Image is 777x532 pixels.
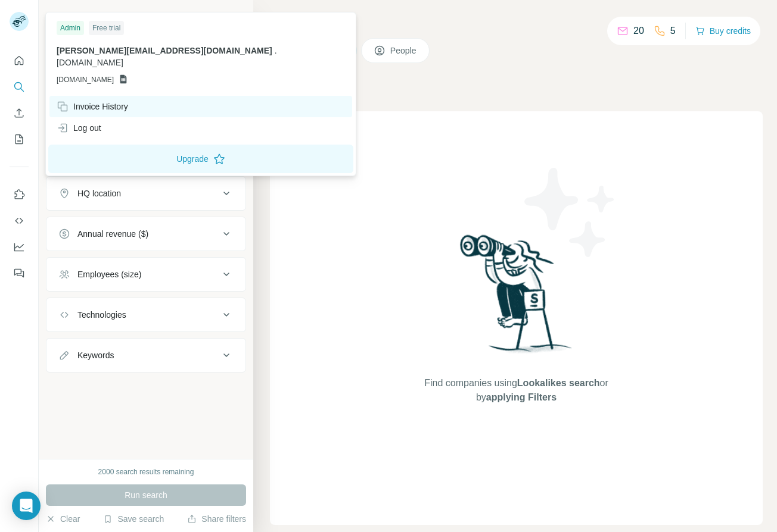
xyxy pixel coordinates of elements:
button: HQ location [46,179,245,208]
div: Keywords [77,349,114,361]
div: New search [46,11,83,21]
span: [DOMAIN_NAME] [57,58,123,67]
div: Employees (size) [77,268,141,280]
img: Surfe Illustration - Stars [517,159,624,266]
button: Save search [103,513,164,525]
div: Technologies [77,309,126,321]
div: Open Intercom Messenger [12,492,41,520]
button: Dashboard [10,236,29,258]
span: People [390,45,418,57]
button: Technologies [46,301,245,329]
span: applying Filters [486,392,557,402]
h4: Search [270,14,763,31]
button: Quick start [10,50,29,71]
button: Enrich CSV [10,102,29,124]
span: [DOMAIN_NAME] [57,74,114,85]
p: 20 [633,24,644,38]
button: Buy credits [695,23,751,39]
div: Invoice History [57,101,128,112]
div: Annual revenue ($) [77,228,148,240]
button: My lists [10,129,29,150]
button: Use Surfe on LinkedIn [10,184,29,205]
button: Hide [207,7,253,25]
span: Find companies using or by [421,376,611,405]
button: Upgrade [48,145,353,173]
div: HQ location [77,187,121,199]
button: Use Surfe API [10,210,29,231]
div: Upgrade plan for full access to Surfe [163,2,331,29]
div: Admin [57,21,84,35]
div: 2000 search results remaining [98,467,194,477]
span: [PERSON_NAME][EMAIL_ADDRESS][DOMAIN_NAME] [57,46,272,55]
p: 5 [670,24,676,38]
span: . [275,46,277,55]
button: Keywords [46,341,245,370]
div: Free trial [89,21,124,35]
button: Feedback [10,262,29,284]
span: Lookalikes search [517,378,600,388]
img: Surfe Illustration - Woman searching with binoculars [455,231,579,364]
button: Employees (size) [46,260,245,289]
button: Search [10,76,29,98]
button: Share filters [187,513,246,525]
button: Annual revenue ($) [46,220,245,248]
button: Clear [46,513,80,525]
div: Log out [57,122,101,134]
